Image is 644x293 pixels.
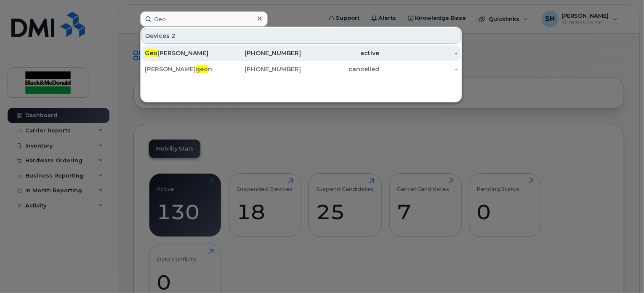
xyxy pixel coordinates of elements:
[379,65,458,73] div: -
[145,65,223,73] div: [PERSON_NAME] n
[196,65,208,73] span: geo
[141,46,461,61] a: Geo[PERSON_NAME][PHONE_NUMBER]active-
[171,32,176,40] span: 2
[379,49,458,57] div: -
[141,28,461,44] div: Devices
[223,65,301,73] div: [PHONE_NUMBER]
[301,49,380,57] div: active
[141,62,461,77] a: [PERSON_NAME]geon[PHONE_NUMBER]cancelled-
[301,65,380,73] div: cancelled
[145,49,157,57] span: Geo
[223,49,301,57] div: [PHONE_NUMBER]
[145,49,223,57] div: [PERSON_NAME]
